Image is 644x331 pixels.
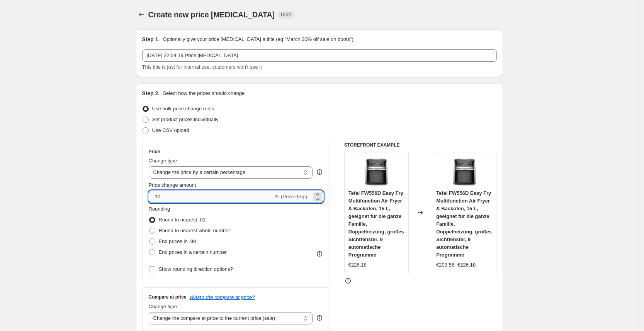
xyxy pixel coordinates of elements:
span: Show rounding direction options? [159,266,233,272]
span: Change type [149,304,177,309]
span: End prices in .99 [159,238,196,244]
h6: STOREFRONT EXAMPLE [344,142,497,148]
span: Use CSV upload [152,127,189,133]
span: Set product prices individually [152,117,219,122]
span: Create new price [MEDICAL_DATA] [148,10,275,19]
span: Price change amount [149,182,196,188]
input: -15 [149,191,274,203]
h3: Compare at price [149,294,187,300]
div: €203.56 [436,261,454,269]
div: help [316,314,323,322]
div: help [316,168,323,176]
p: Optionally give your price [MEDICAL_DATA] a title (eg "March 30% off sale on boots") [163,35,353,43]
h2: Step 2. [142,90,160,97]
span: Round to nearest .01 [159,217,206,223]
span: Change type [149,158,177,164]
img: 71WdmY50epL_80x.jpg [361,156,392,187]
div: €226.18 [348,261,367,269]
span: Rounding [149,206,170,212]
h3: Price [149,149,160,155]
span: Round to nearest whole number [159,228,230,233]
span: % (Price drop) [275,194,307,199]
button: Price change jobs [136,9,147,20]
input: 30% off holiday sale [142,49,497,62]
span: End prices in a certain number [159,249,227,255]
span: Draft [281,12,291,18]
img: 71WdmY50epL_80x.jpg [449,156,480,187]
p: Select how the prices should change [163,90,245,97]
h2: Step 1. [142,35,160,43]
strike: €226.18 [457,261,476,269]
span: This title is just for internal use, customers won't see it [142,64,262,70]
button: What's the compare at price? [190,294,255,300]
span: Tefal FW556D Easy Fry Multifunction Air Fryer & Backofen, 15 L, geeignet für die ganze Familie, D... [436,190,492,258]
span: Tefal FW556D Easy Fry Multifunction Air Fryer & Backofen, 15 L, geeignet für die ganze Familie, D... [348,190,404,258]
span: Use bulk price change rules [152,106,214,111]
